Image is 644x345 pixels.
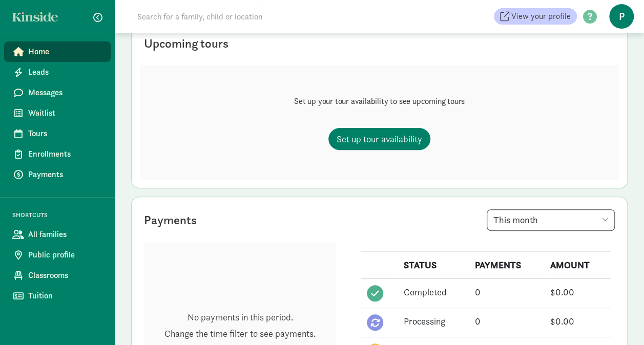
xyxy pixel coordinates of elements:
[28,249,102,261] span: Public profile
[144,211,197,229] div: Payments
[469,252,544,279] th: PAYMENTS
[28,66,102,78] span: Leads
[328,128,430,150] a: Set up tour availability
[4,164,111,185] a: Payments
[550,285,605,299] div: $0.00
[544,252,611,279] th: AMOUNT
[475,285,538,299] div: 0
[144,34,228,53] div: Upcoming tours
[4,41,111,62] a: Home
[28,46,102,58] span: Home
[404,314,463,328] div: Processing
[28,168,102,181] span: Payments
[404,285,463,299] div: Completed
[550,314,605,328] div: $0.00
[4,224,111,245] a: All families
[28,290,102,302] span: Tuition
[4,144,111,164] a: Enrollments
[511,10,571,23] span: View your profile
[609,4,634,29] span: P
[131,6,419,27] input: Search for a family, child or location
[4,286,111,306] a: Tuition
[4,62,111,82] a: Leads
[164,328,316,340] p: Change the time filter to see payments.
[4,265,111,286] a: Classrooms
[28,269,102,282] span: Classrooms
[28,127,102,140] span: Tours
[4,245,111,265] a: Public profile
[4,123,111,144] a: Tours
[337,132,422,146] span: Set up tour availability
[164,311,316,324] p: No payments in this period.
[28,148,102,160] span: Enrollments
[398,252,469,279] th: STATUS
[28,87,102,99] span: Messages
[28,107,102,119] span: Waitlist
[28,228,102,241] span: All families
[4,103,111,123] a: Waitlist
[294,95,465,107] p: Set up your tour availability to see upcoming tours
[494,8,577,25] a: View your profile
[593,296,644,345] iframe: Chat Widget
[475,314,538,328] div: 0
[4,82,111,103] a: Messages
